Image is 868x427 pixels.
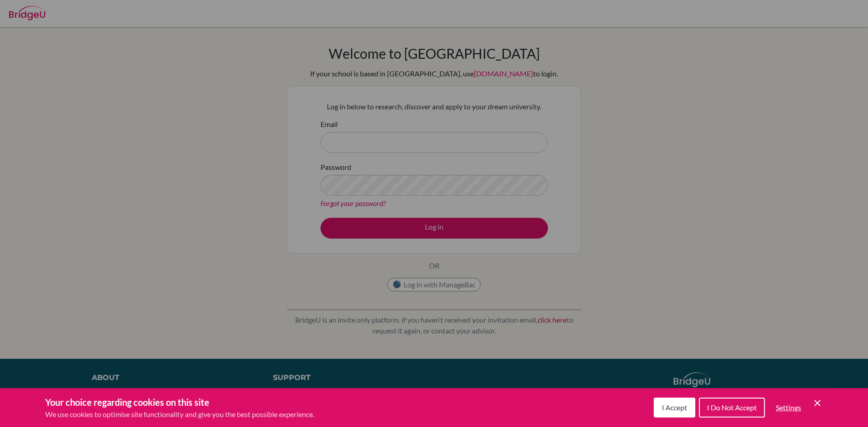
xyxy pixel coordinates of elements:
button: I Do Not Accept [699,398,765,418]
p: We use cookies to optimise site functionality and give you the best possible experience. [45,409,314,420]
span: Settings [776,403,801,412]
h3: Your choice regarding cookies on this site [45,395,314,409]
span: I Accept [662,403,687,412]
button: Save and close [812,398,823,408]
span: I Do Not Accept [707,403,757,412]
button: I Accept [654,398,695,418]
button: Settings [769,399,808,417]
